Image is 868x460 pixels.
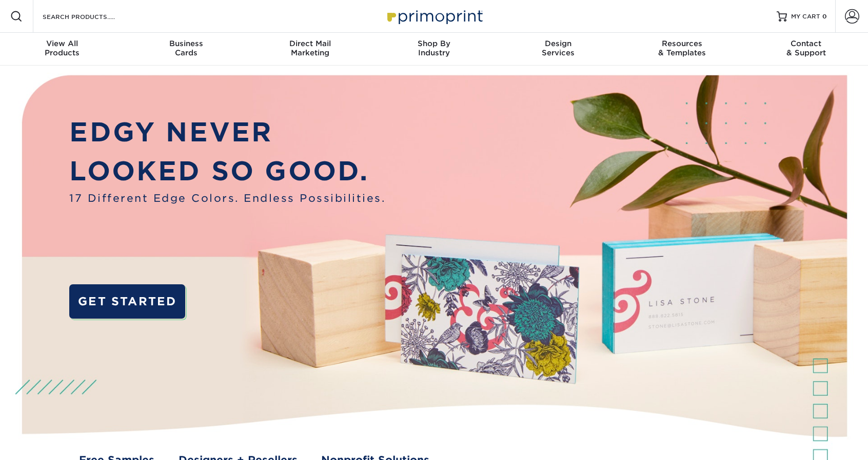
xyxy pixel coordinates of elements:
[496,39,620,48] span: Design
[69,284,185,319] a: GET STARTED
[620,33,744,66] a: Resources& Templates
[372,39,496,48] span: Shop By
[744,33,868,66] a: Contact& Support
[822,13,827,20] span: 0
[372,39,496,57] div: Industry
[620,39,744,57] div: & Templates
[372,33,496,66] a: Shop ByIndustry
[42,10,142,23] input: SEARCH PRODUCTS.....
[620,39,744,48] span: Resources
[69,152,385,191] p: LOOKED SO GOOD.
[791,12,820,21] span: MY CART
[69,191,385,206] span: 17 Different Edge Colors. Endless Possibilities.
[383,5,485,27] img: Primoprint
[248,33,372,66] a: Direct MailMarketing
[124,39,248,57] div: Cards
[744,39,868,48] span: Contact
[248,39,372,48] span: Direct Mail
[69,113,385,152] p: EDGY NEVER
[124,39,248,48] span: Business
[744,39,868,57] div: & Support
[496,39,620,57] div: Services
[124,33,248,66] a: BusinessCards
[496,33,620,66] a: DesignServices
[248,39,372,57] div: Marketing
